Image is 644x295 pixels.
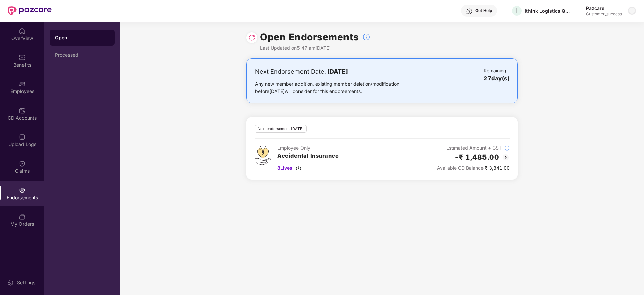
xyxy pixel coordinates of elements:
[504,145,510,151] img: svg+xml;base64,PHN2ZyBpZD0iSW5mb18tXzMyeDMyIiBkYXRhLW5hbWU9IkluZm8gLSAzMngzMiIgeG1sbnM9Imh0dHA6Ly...
[362,33,370,41] img: svg+xml;base64,PHN2ZyBpZD0iSW5mb18tXzMyeDMyIiBkYXRhLW5hbWU9IkluZm8gLSAzMngzMiIgeG1sbnM9Imh0dHA6Ly...
[277,164,292,172] span: 8 Lives
[586,11,622,17] div: Customer_success
[277,144,339,152] div: Employee Only
[296,165,301,171] img: svg+xml;base64,PHN2ZyBpZD0iRG93bmxvYWQtMzJ4MzIiIHhtbG5zPSJodHRwOi8vd3d3LnczLm9yZy8yMDAwL3N2ZyIgd2...
[437,165,484,171] span: Available CD Balance
[327,68,348,75] b: [DATE]
[15,279,37,286] div: Settings
[260,30,359,44] h1: Open Endorsements
[454,152,499,163] h2: -₹ 1,485.00
[629,8,635,13] img: svg+xml;base64,PHN2ZyBpZD0iRHJvcGRvd24tMzJ4MzIiIHhtbG5zPSJodHRwOi8vd3d3LnczLm9yZy8yMDAwL3N2ZyIgd2...
[466,8,473,15] img: svg+xml;base64,PHN2ZyBpZD0iSGVscC0zMngzMiIgeG1sbnM9Imh0dHA6Ly93d3cudzMub3JnLzIwMDAvc3ZnIiB3aWR0aD...
[255,80,420,95] div: Any new member addition, existing member deletion/modification before [DATE] will consider for th...
[248,34,255,41] img: svg+xml;base64,PHN2ZyBpZD0iUmVsb2FkLTMyeDMyIiB4bWxucz0iaHR0cDovL3d3dy53My5vcmcvMjAwMC9zdmciIHdpZH...
[19,107,26,114] img: svg+xml;base64,PHN2ZyBpZD0iQ0RfQWNjb3VudHMiIGRhdGEtbmFtZT0iQ0QgQWNjb3VudHMiIHhtbG5zPSJodHRwOi8vd3...
[8,6,52,15] img: New Pazcare Logo
[7,279,14,286] img: svg+xml;base64,PHN2ZyBpZD0iU2V0dGluZy0yMHgyMCIgeG1sbnM9Imh0dHA6Ly93d3cudzMub3JnLzIwMDAvc3ZnIiB3aW...
[502,153,510,161] img: svg+xml;base64,PHN2ZyBpZD0iQmFjay0yMHgyMCIgeG1sbnM9Imh0dHA6Ly93d3cudzMub3JnLzIwMDAvc3ZnIiB3aWR0aD...
[586,5,622,11] div: Pazcare
[19,134,26,140] img: svg+xml;base64,PHN2ZyBpZD0iVXBsb2FkX0xvZ3MiIGRhdGEtbmFtZT0iVXBsb2FkIExvZ3MiIHhtbG5zPSJodHRwOi8vd3...
[277,152,339,160] h3: Accidental Insurance
[19,213,26,220] img: svg+xml;base64,PHN2ZyBpZD0iTXlfT3JkZXJzIiBkYXRhLW5hbWU9Ik15IE9yZGVycyIgeG1sbnM9Imh0dHA6Ly93d3cudz...
[260,44,370,52] div: Last Updated on 5:47 am[DATE]
[19,81,26,87] img: svg+xml;base64,PHN2ZyBpZD0iRW1wbG95ZWVzIiB4bWxucz0iaHR0cDovL3d3dy53My5vcmcvMjAwMC9zdmciIHdpZHRoPS...
[255,67,420,76] div: Next Endorsement Date:
[437,164,510,172] div: ₹ 3,841.00
[516,7,518,15] span: I
[19,28,26,34] img: svg+xml;base64,PHN2ZyBpZD0iSG9tZSIgeG1sbnM9Imh0dHA6Ly93d3cudzMub3JnLzIwMDAvc3ZnIiB3aWR0aD0iMjAiIG...
[475,8,492,13] div: Get Help
[437,144,510,152] div: Estimated Amount + GST
[484,74,509,83] h3: 27 day(s)
[19,187,26,194] img: svg+xml;base64,PHN2ZyBpZD0iRW5kb3JzZW1lbnRzIiB4bWxucz0iaHR0cDovL3d3dy53My5vcmcvMjAwMC9zdmciIHdpZH...
[19,54,26,61] img: svg+xml;base64,PHN2ZyBpZD0iQmVuZWZpdHMiIHhtbG5zPSJodHRwOi8vd3d3LnczLm9yZy8yMDAwL3N2ZyIgd2lkdGg9Ij...
[479,67,509,83] div: Remaining
[19,160,26,167] img: svg+xml;base64,PHN2ZyBpZD0iQ2xhaW0iIHhtbG5zPSJodHRwOi8vd3d3LnczLm9yZy8yMDAwL3N2ZyIgd2lkdGg9IjIwIi...
[55,34,109,41] div: Open
[525,8,572,14] div: Ithink Logistics Quick Services Private Limited
[255,144,271,165] img: svg+xml;base64,PHN2ZyB4bWxucz0iaHR0cDovL3d3dy53My5vcmcvMjAwMC9zdmciIHdpZHRoPSI0OS4zMjEiIGhlaWdodD...
[255,125,307,133] div: Next endorsement [DATE]
[55,52,109,58] div: Processed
